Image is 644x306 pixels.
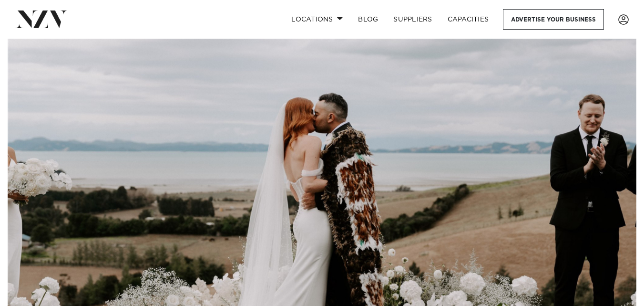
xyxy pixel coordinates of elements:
[284,9,350,30] a: Locations
[440,9,497,30] a: Capacities
[350,9,386,30] a: BLOG
[15,11,67,28] img: nzv-logo.png
[503,9,604,30] a: Advertise your business
[386,9,440,30] a: SUPPLIERS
